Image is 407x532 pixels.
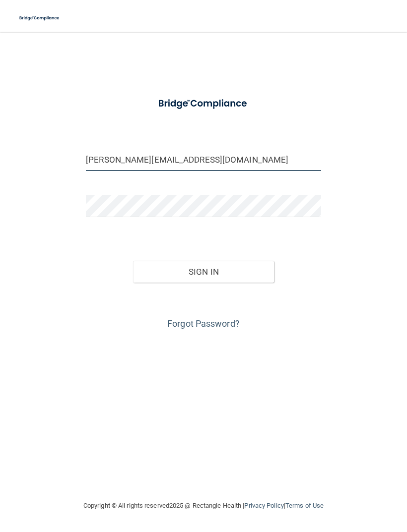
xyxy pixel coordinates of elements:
[86,149,321,171] input: Email
[133,261,274,283] button: Sign In
[285,502,324,509] a: Terms of Use
[22,490,385,522] div: Copyright © All rights reserved 2025 @ Rectangle Health | |
[167,318,240,329] a: Forgot Password?
[244,502,283,509] a: Privacy Policy
[15,8,65,28] img: bridge_compliance_login_screen.278c3ca4.svg
[148,91,259,116] img: bridge_compliance_login_screen.278c3ca4.svg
